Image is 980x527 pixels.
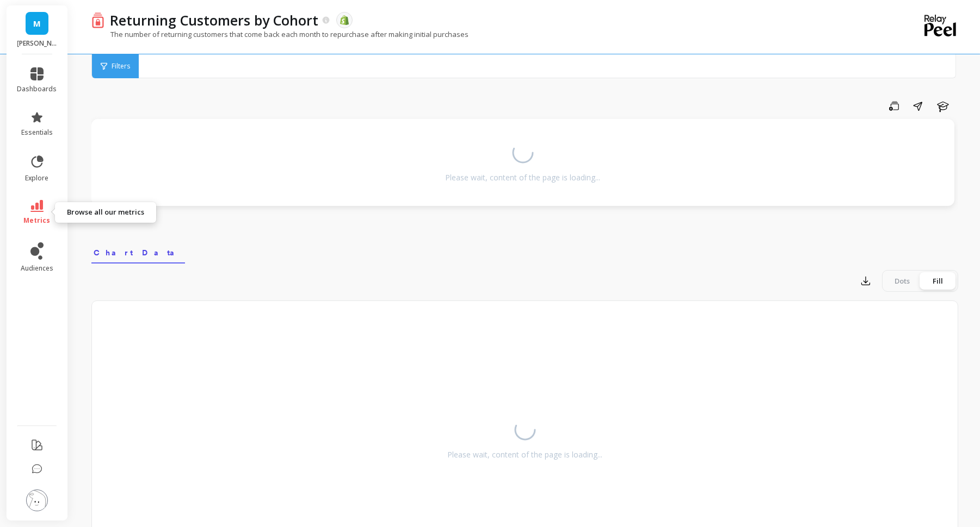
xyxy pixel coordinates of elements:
[94,247,183,258] span: Chart Data
[21,264,53,273] span: audiences
[91,29,469,39] p: The number of returning customers that come back each month to repurchase after making initial pu...
[884,272,920,290] div: Dots
[920,272,956,290] div: Fill
[445,172,600,183] div: Please wait, content of the page is loading...
[26,490,48,511] img: profile picture
[24,216,51,225] span: metrics
[21,128,53,137] span: essentials
[112,62,130,71] span: Filters
[91,12,104,28] img: header icon
[91,239,958,263] nav: Tabs
[340,15,349,25] img: api.shopify.svg
[33,17,41,30] span: M
[17,39,57,48] p: maude
[26,174,49,183] span: explore
[110,11,318,29] p: Returning Customers by Cohort
[17,85,57,93] span: dashboards
[447,449,602,460] div: Please wait, content of the page is loading...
